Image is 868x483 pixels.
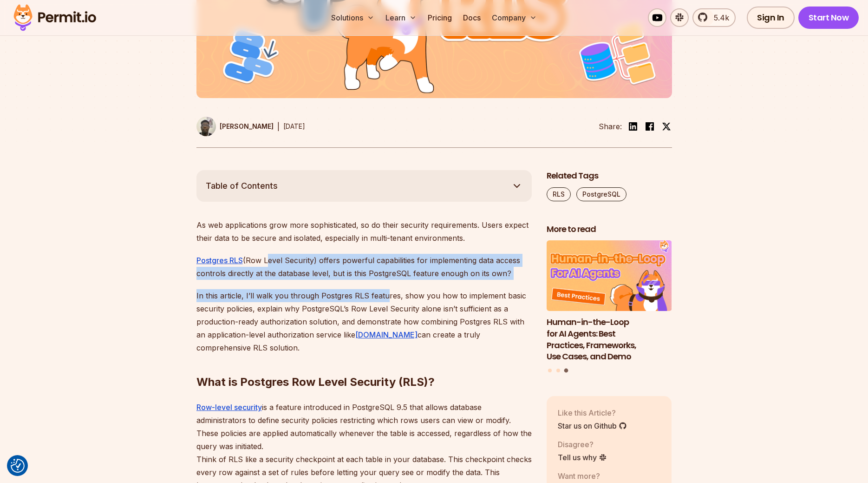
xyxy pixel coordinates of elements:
a: RLS [547,187,571,201]
a: Row-level security [196,403,262,412]
a: Start Now [798,7,859,29]
img: facebook [644,121,655,132]
button: Learn [382,8,420,27]
p: Disagree? [558,439,607,450]
button: Solutions [327,8,378,27]
div: | [277,121,280,132]
a: 5.4k [692,8,736,27]
div: Posts [547,240,672,374]
img: Human-in-the-Loop for AI Agents: Best Practices, Frameworks, Use Cases, and Demo [547,240,672,311]
h2: Related Tags [547,170,672,182]
p: Want more? [558,470,630,482]
h3: Human-in-the-Loop for AI Agents: Best Practices, Frameworks, Use Cases, and Demo [547,317,672,363]
li: 3 of 3 [547,240,672,363]
h2: What is Postgres Row Level Security (RLS)? [196,337,532,390]
img: Revisit consent button [11,459,25,473]
li: Share: [599,121,622,132]
a: [DOMAIN_NAME] [355,330,418,339]
a: Postgres RLS [196,256,243,265]
span: Table of Contents [206,179,278,192]
img: Uma Victor [196,117,216,136]
a: Star us on Github [558,420,627,431]
button: Go to slide 2 [556,369,560,372]
img: twitter [662,122,671,131]
button: Consent Preferences [11,459,25,473]
button: Go to slide 3 [564,368,568,372]
span: 5.4k [708,12,729,23]
button: Company [488,8,541,27]
time: [DATE] [283,122,305,130]
button: Go to slide 1 [548,369,552,372]
p: (Row Level Security) offers powerful capabilities for implementing data access controls directly ... [196,254,532,280]
img: linkedin [627,121,639,132]
p: [PERSON_NAME] [220,122,274,131]
img: Permit logo [9,2,100,33]
p: In this article, I’ll walk you through Postgres RLS features, show you how to implement basic sec... [196,289,532,354]
p: As web applications grow more sophisticated, so do their security requirements. Users expect thei... [196,218,532,245]
a: PostgreSQL [576,187,627,201]
a: Tell us why [558,452,607,463]
h2: More to read [547,224,672,235]
a: Pricing [424,8,456,27]
a: [PERSON_NAME] [196,117,274,136]
a: Sign In [747,7,795,29]
a: Docs [459,8,484,27]
p: Like this Article? [558,407,627,418]
button: Table of Contents [196,170,532,202]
